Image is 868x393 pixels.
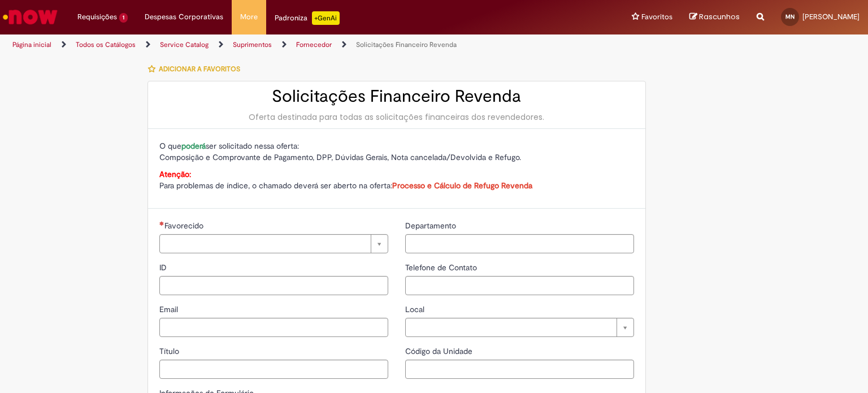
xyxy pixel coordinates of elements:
[405,304,427,314] span: Local
[159,234,388,253] a: Limpar campo Favorecido
[159,360,388,379] input: Título
[159,140,634,163] p: O que ser solicitado nessa oferta: Composição e Comprovante de Pagamento, DPP, Dúvidas Gerais, No...
[233,40,272,49] a: Suprimentos
[147,57,246,81] button: Adicionar a Favoritos
[159,169,634,191] p: Para problemas de índice, o chamado deverá ser aberto na oferta:
[159,262,169,273] span: ID
[76,40,136,49] a: Todos os Catálogos
[802,12,860,21] span: [PERSON_NAME]
[296,40,332,49] a: Fornecedor
[159,64,240,74] span: Adicionar a Favoritos
[275,11,340,25] div: Padroniza
[699,11,740,22] span: Rascunhos
[159,318,388,337] input: Email
[8,34,570,55] ul: Trilhas de página
[405,221,458,231] span: Departamento
[405,346,475,356] span: Código da Unidade
[356,40,457,49] a: Solicitações Financeiro Revenda
[145,11,223,23] span: Despesas Corporativas
[641,11,672,23] span: Favoritos
[181,141,206,151] strong: poderá
[77,11,117,23] span: Requisições
[240,11,258,23] span: More
[312,11,340,25] p: +GenAi
[159,87,634,106] h2: Solicitações Financeiro Revenda
[405,276,634,295] input: Telefone de Contato
[405,318,634,337] a: Limpar campo Local
[405,360,634,379] input: Código da Unidade
[159,169,191,179] strong: Atenção:
[159,304,180,314] span: Email
[785,13,795,20] span: MN
[159,346,181,356] span: Título
[159,111,634,123] div: Oferta destinada para todas as solicitações financeiras dos revendedores.
[159,276,388,295] input: ID
[164,221,206,231] span: Necessários - Favorecido
[159,221,164,226] span: Necessários
[1,6,59,28] img: ServiceNow
[119,13,128,23] span: 1
[12,40,51,49] a: Página inicial
[405,262,479,273] span: Telefone de Contato
[689,12,740,23] a: Rascunhos
[392,180,532,191] a: Processo e Cálculo de Refugo Revenda
[160,40,209,49] a: Service Catalog
[405,234,634,253] input: Departamento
